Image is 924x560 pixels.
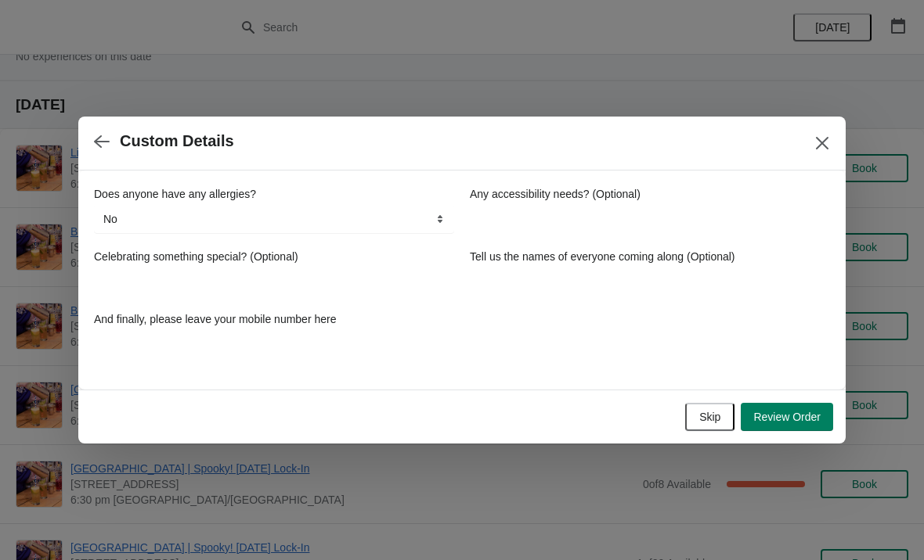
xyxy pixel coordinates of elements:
[470,186,641,202] label: Any accessibility needs? (Optional)
[685,403,735,431] button: Skip
[741,403,833,431] button: Review Order
[120,132,234,150] h2: Custom Details
[94,249,298,264] label: Celebrating something special? (Optional)
[94,186,256,202] label: Does anyone have any allergies?
[753,411,821,423] span: Review Order
[699,411,720,423] span: Skip
[94,311,336,327] label: And finally, please leave your mobile number here
[470,249,735,264] label: Tell us the names of everyone coming along (Optional)
[808,129,836,157] button: Close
